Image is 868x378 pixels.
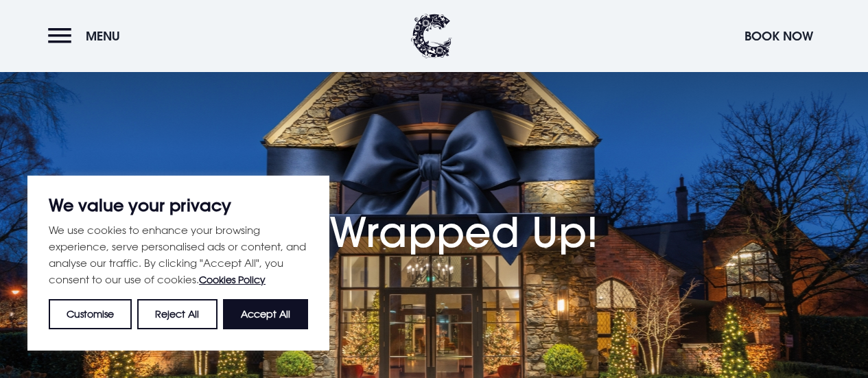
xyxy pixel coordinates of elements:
p: We value your privacy [49,197,308,213]
div: We value your privacy [27,176,329,351]
button: Menu [48,21,127,51]
button: Accept All [223,299,308,329]
img: Clandeboye Lodge [411,14,452,58]
a: Cookies Policy [199,274,266,285]
p: We use cookies to enhance your browsing experience, serve personalised ads or content, and analys... [49,222,308,288]
h1: All Wrapped Up! [270,162,598,257]
button: Book Now [738,21,820,51]
button: Reject All [137,299,217,329]
button: Customise [49,299,132,329]
span: Menu [86,28,120,44]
